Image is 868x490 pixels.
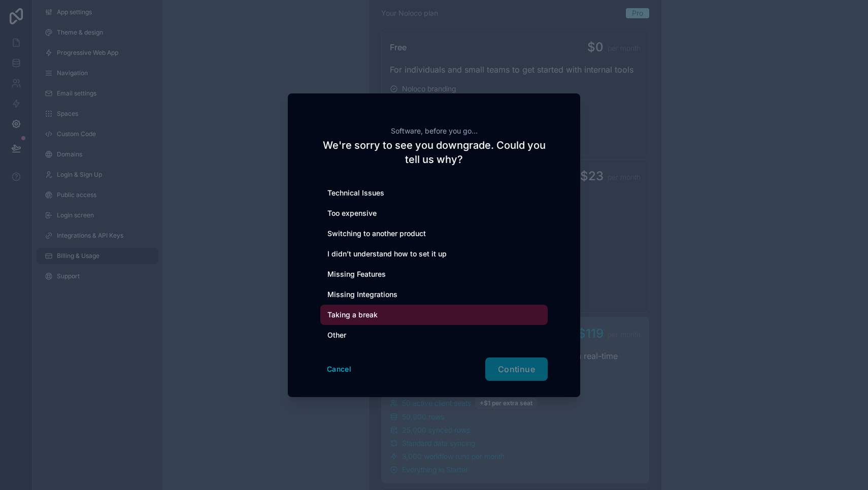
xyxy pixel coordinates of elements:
[320,223,548,244] div: Switching to another product
[320,138,548,167] h2: We're sorry to see you downgrade. Could you tell us why?
[320,305,548,325] div: Taking a break
[320,244,548,264] div: I didn’t understand how to set it up
[320,361,358,377] button: Cancel
[320,183,548,203] div: Technical Issues
[320,126,548,136] h2: Software, before you go...
[320,284,548,305] div: Missing Integrations
[320,264,548,284] div: Missing Features
[320,325,548,345] div: Other
[320,203,548,223] div: Too expensive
